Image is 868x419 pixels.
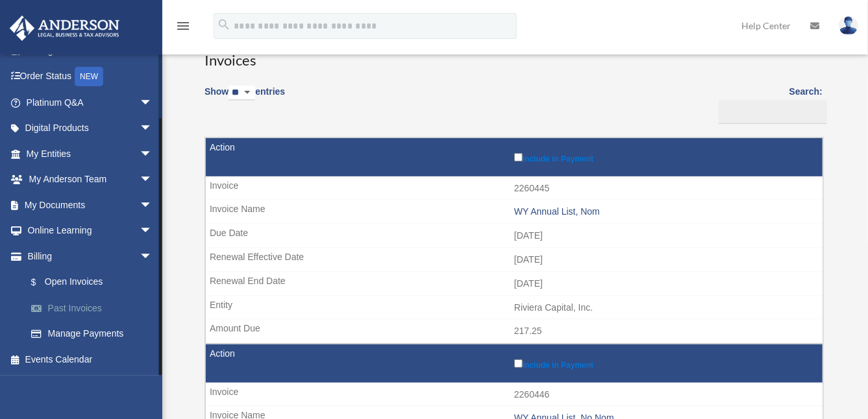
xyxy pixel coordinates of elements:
span: $ [38,274,45,291]
a: Platinum Q&Aarrow_drop_down [9,90,172,115]
a: $Open Invoices [18,269,166,296]
i: menu [175,18,191,34]
select: Showentries [229,86,255,101]
label: Include in Payment [514,357,816,370]
span: arrow_drop_down [140,192,166,219]
div: WY Annual List, Nom [514,206,816,217]
a: Billingarrow_drop_down [9,243,172,269]
td: Riviera Capital, Inc. [206,296,823,320]
a: My Anderson Teamarrow_drop_down [9,167,172,193]
td: 2260445 [206,176,823,201]
a: Manage Payments [18,321,172,347]
input: Search: [719,100,827,125]
a: Online Learningarrow_drop_down [9,218,172,244]
td: 2260446 [206,383,823,407]
td: [DATE] [206,272,823,296]
a: Past Invoices [18,295,172,321]
label: Include in Payment [514,150,816,163]
img: Anderson Advisors Platinum Portal [6,16,123,41]
div: NEW [75,67,103,86]
a: Digital Productsarrow_drop_down [9,115,172,141]
span: arrow_drop_down [140,141,166,167]
td: 217.25 [206,319,823,344]
span: arrow_drop_down [140,243,166,270]
label: Show entries [205,84,285,114]
span: arrow_drop_down [140,167,166,193]
a: Events Calendar [9,346,172,372]
span: arrow_drop_down [140,115,166,142]
i: search [217,18,231,32]
span: arrow_drop_down [140,218,166,245]
span: arrow_drop_down [140,90,166,116]
td: [DATE] [206,224,823,248]
td: [DATE] [206,248,823,272]
label: Search: [714,84,823,124]
input: Include in Payment [514,359,523,368]
a: My Entitiesarrow_drop_down [9,141,172,167]
a: My Documentsarrow_drop_down [9,192,172,218]
img: User Pic [839,16,858,35]
a: menu [175,23,191,34]
a: Order StatusNEW [9,64,172,90]
input: Include in Payment [514,153,523,162]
